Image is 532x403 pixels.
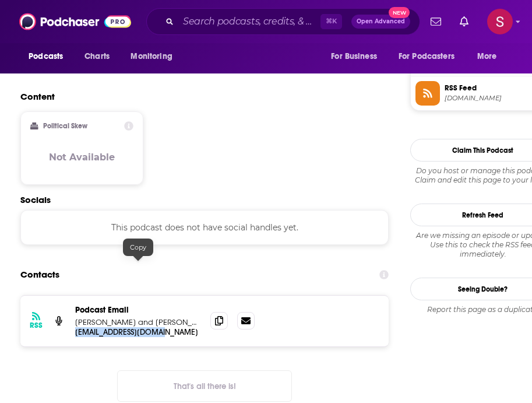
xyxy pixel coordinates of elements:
div: Search podcasts, credits, & more... [146,8,420,35]
div: This podcast does not have social handles yet. [20,210,389,245]
p: [EMAIL_ADDRESS][DOMAIN_NAME] [75,327,201,337]
h2: Socials [20,194,389,205]
button: Show profile menu [487,9,513,34]
h2: Contacts [20,264,59,286]
a: Show notifications dropdown [455,12,473,31]
div: Copy [123,239,153,256]
p: [PERSON_NAME] and [PERSON_NAME] [75,317,201,327]
span: More [477,48,497,65]
h3: Not Available [49,152,115,163]
a: Charts [77,45,117,68]
button: open menu [469,45,512,68]
span: For Business [331,48,377,65]
a: Show notifications dropdown [426,12,446,31]
p: Podcast Email [75,305,201,315]
button: open menu [323,45,392,68]
span: Logged in as stephanie85546 [487,9,513,34]
button: Nothing here. [117,370,292,402]
img: Podchaser - Follow, Share and Rate Podcasts [19,10,131,33]
span: Monitoring [131,48,172,65]
h2: Political Skew [43,122,87,130]
button: open menu [391,45,471,68]
span: ⌘ K [320,14,342,29]
span: Open Advanced [357,19,405,24]
input: Search podcasts, credits, & more... [178,12,320,31]
span: Podcasts [29,48,63,65]
span: Charts [84,48,110,65]
span: For Podcasters [399,48,455,65]
button: open menu [122,45,187,68]
button: open menu [20,45,78,68]
span: New [389,7,410,18]
h2: Content [20,91,379,102]
button: Open AdvancedNew [351,15,410,29]
img: User Profile [487,9,513,34]
h3: RSS [30,321,43,330]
